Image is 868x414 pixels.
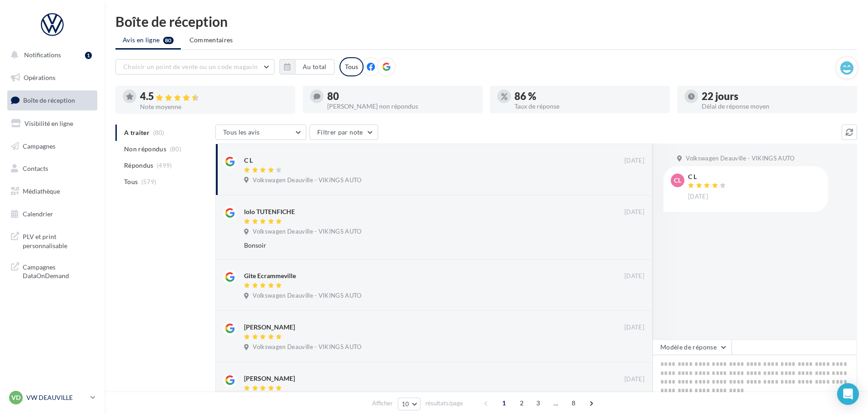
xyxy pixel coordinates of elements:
[398,398,421,410] button: 10
[279,59,334,75] button: Au total
[11,393,20,402] span: VD
[115,15,857,28] div: Boîte de réception
[425,399,463,408] span: résultats/page
[23,210,53,218] span: Calendrier
[140,104,288,110] div: Note moyenne
[5,257,99,284] a: Campagnes DataOnDemand
[702,91,850,101] div: 22 jours
[5,137,99,156] a: Campagnes
[339,57,364,76] div: Tous
[514,91,663,101] div: 86 %
[190,36,233,44] span: Commentaires
[124,161,154,170] span: Répondus
[624,208,644,216] span: [DATE]
[624,157,644,165] span: [DATE]
[23,165,48,172] span: Contacts
[244,241,585,250] div: Bonsoir
[327,103,475,110] div: [PERSON_NAME] non répondus
[372,399,393,408] span: Afficher
[253,292,361,300] span: Volkswagen Deauville - VIKINGS AUTO
[244,271,296,280] div: Gite Ecrammeville
[295,59,334,75] button: Au total
[566,396,581,410] span: 8
[5,227,99,254] a: PLV et print personnalisable
[23,187,60,195] span: Médiathèque
[244,207,295,216] div: lolo TUTENFICHE
[5,90,99,110] a: Boîte de réception
[327,91,475,101] div: 80
[244,323,295,332] div: [PERSON_NAME]
[141,178,157,185] span: (579)
[157,162,172,169] span: (499)
[674,176,681,185] span: CL
[5,68,99,87] a: Opérations
[170,145,181,153] span: (80)
[253,343,361,351] span: Volkswagen Deauville - VIKINGS AUTO
[653,339,732,355] button: Modèle de réponse
[253,228,361,236] span: Volkswagen Deauville - VIKINGS AUTO
[215,125,306,140] button: Tous les avis
[686,155,794,163] span: Volkswagen Deauville - VIKINGS AUTO
[244,156,253,165] div: C L
[688,174,728,180] div: C L
[514,396,529,410] span: 2
[123,63,258,70] span: Choisir un point de vente ou un code magasin
[531,396,545,410] span: 3
[624,375,644,384] span: [DATE]
[402,400,409,408] span: 10
[25,120,73,127] span: Visibilité en ligne
[624,272,644,280] span: [DATE]
[115,59,274,75] button: Choisir un point de vente ou un code magasin
[23,230,94,250] span: PLV et print personnalisable
[837,383,859,405] div: Open Intercom Messenger
[24,51,61,59] span: Notifications
[702,103,850,110] div: Délai de réponse moyen
[24,74,55,81] span: Opérations
[253,176,361,185] span: Volkswagen Deauville - VIKINGS AUTO
[5,182,99,201] a: Médiathèque
[514,103,663,110] div: Taux de réponse
[688,193,708,201] span: [DATE]
[23,142,55,150] span: Campagnes
[7,389,97,406] a: VD VW DEAUVILLE
[23,261,94,280] span: Campagnes DataOnDemand
[549,396,563,410] span: ...
[624,324,644,332] span: [DATE]
[140,91,288,102] div: 4.5
[244,374,295,383] div: [PERSON_NAME]
[85,52,92,59] div: 1
[26,393,87,402] p: VW DEAUVILLE
[23,96,75,104] span: Boîte de réception
[223,128,260,136] span: Tous les avis
[124,145,166,154] span: Non répondus
[5,205,99,224] a: Calendrier
[124,177,138,186] span: Tous
[5,45,95,65] button: Notifications 1
[5,159,99,178] a: Contacts
[497,396,511,410] span: 1
[309,125,378,140] button: Filtrer par note
[5,114,99,133] a: Visibilité en ligne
